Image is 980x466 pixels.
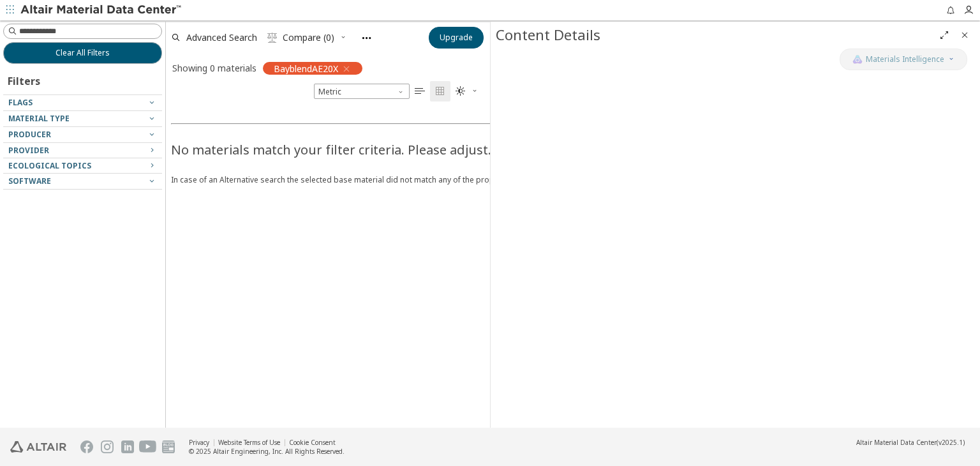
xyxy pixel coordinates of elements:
[218,438,280,447] a: Website Terms of Use
[852,54,863,64] img: AI Copilot
[8,176,51,186] span: Software
[8,97,33,108] span: Flags
[3,127,162,142] button: Producer
[20,4,183,17] img: Altair Material Data Center
[934,25,954,45] button: Full Screen
[274,63,338,74] span: BayblendAE20X
[435,86,445,96] i: 
[415,86,425,96] i: 
[10,441,66,453] img: Altair Engineering
[283,33,334,42] span: Compare (0)
[3,42,162,64] button: Clear All Filters
[456,86,466,96] i: 
[840,49,967,70] button: AI CopilotMaterials Intelligence
[314,84,410,99] div: Unit System
[314,84,410,99] span: Metric
[8,129,51,140] span: Producer
[3,174,162,189] button: Software
[450,81,484,101] button: Theme
[856,438,965,447] div: (v2025.1)
[189,447,345,456] div: © 2025 Altair Engineering, Inc. All Rights Reserved.
[856,438,937,447] span: Altair Material Data Center
[3,143,162,158] button: Provider
[8,145,49,156] span: Provider
[440,33,473,43] span: Upgrade
[954,25,975,45] button: Close
[267,33,278,43] i: 
[189,438,209,447] a: Privacy
[496,25,934,45] div: Content Details
[289,438,336,447] a: Cookie Consent
[56,48,110,58] span: Clear All Filters
[3,64,47,94] div: Filters
[429,27,484,49] button: Upgrade
[866,54,944,64] span: Materials Intelligence
[3,158,162,174] button: Ecological Topics
[3,95,162,110] button: Flags
[430,81,450,101] button: Tile View
[3,111,162,126] button: Material Type
[8,160,91,171] span: Ecological Topics
[186,33,257,42] span: Advanced Search
[172,62,256,74] div: Showing 0 materials
[8,113,70,124] span: Material Type
[410,81,430,101] button: Table View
